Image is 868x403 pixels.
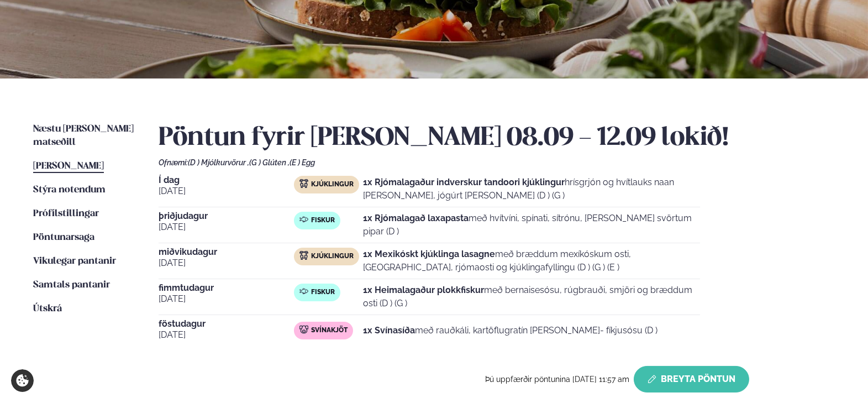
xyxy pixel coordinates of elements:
span: Næstu [PERSON_NAME] matseðill [33,124,134,147]
span: Þú uppfærðir pöntunina [DATE] 11:57 am [485,375,629,384]
span: Prófílstillingar [33,209,99,218]
span: Kjúklingur [311,252,354,261]
p: með rauðkáli, kartöflugratín [PERSON_NAME]- fíkjusósu (D ) [363,324,657,337]
span: Í dag [159,176,294,185]
strong: 1x Rjómalagað laxapasta [363,213,469,223]
span: (G ) Glúten , [249,158,290,167]
p: með bernaisesósu, rúgbrauði, smjöri og bræddum osti (D ) (G ) [363,284,700,310]
strong: 1x Mexikóskt kjúklinga lasagne [363,249,495,259]
span: Útskrá [33,304,62,313]
img: fish.svg [299,287,308,296]
button: Breyta Pöntun [634,366,749,392]
a: Pöntunarsaga [33,231,94,244]
span: [DATE] [159,221,294,234]
p: með hvítvíni, spínati, sítrónu, [PERSON_NAME] svörtum pipar (D ) [363,212,700,238]
span: (E ) Egg [290,158,315,167]
span: fimmtudagur [159,284,294,292]
span: Svínakjöt [311,326,348,335]
img: chicken.svg [299,179,308,188]
span: [DATE] [159,257,294,270]
span: Stýra notendum [33,185,106,195]
a: Samtals pantanir [33,279,110,292]
span: [DATE] [159,185,294,198]
span: Fiskur [311,216,335,225]
span: þriðjudagur [159,212,294,221]
img: fish.svg [299,215,308,224]
img: pork.svg [299,325,308,334]
a: Næstu [PERSON_NAME] matseðill [33,123,136,149]
span: [PERSON_NAME] [33,161,104,171]
a: Vikulegar pantanir [33,255,116,268]
img: chicken.svg [299,251,308,260]
p: hrísgrjón og hvítlauks naan [PERSON_NAME], jógúrt [PERSON_NAME] (D ) (G ) [363,176,700,202]
strong: 1x Svínasíða [363,325,415,336]
span: Pöntunarsaga [33,233,94,242]
h2: Pöntun fyrir [PERSON_NAME] 08.09 - 12.09 lokið! [159,123,835,154]
span: Samtals pantanir [33,280,110,290]
p: með bræddum mexíkóskum osti, [GEOGRAPHIC_DATA], rjómaosti og kjúklingafyllingu (D ) (G ) (E ) [363,248,700,274]
span: Vikulegar pantanir [33,257,116,266]
span: [DATE] [159,292,294,306]
strong: 1x Heimalagaður plokkfiskur [363,285,484,295]
strong: 1x Rjómalagaður indverskur tandoori kjúklingur [363,177,565,187]
span: Fiskur [311,288,335,297]
span: Kjúklingur [311,180,354,189]
span: [DATE] [159,328,294,342]
span: miðvikudagur [159,248,294,257]
a: [PERSON_NAME] [33,160,104,173]
a: Cookie settings [11,369,34,392]
span: föstudagur [159,320,294,328]
div: Ofnæmi: [159,158,835,167]
a: Prófílstillingar [33,207,99,221]
span: (D ) Mjólkurvörur , [188,158,249,167]
a: Útskrá [33,302,62,316]
a: Stýra notendum [33,184,106,197]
